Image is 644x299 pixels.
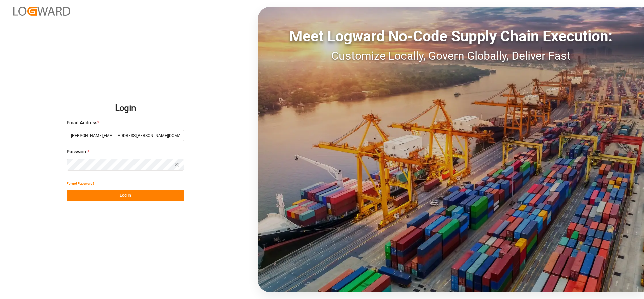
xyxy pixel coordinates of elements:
h2: Login [67,98,184,119]
button: Log In [67,190,184,201]
span: Password [67,148,88,155]
span: Email Address [67,119,97,126]
img: Logward_new_orange.png [13,7,70,16]
button: Forgot Password? [67,178,94,190]
div: Meet Logward No-Code Supply Chain Execution: [258,25,644,47]
input: Enter your email [67,130,184,141]
div: Customize Locally, Govern Globally, Deliver Fast [258,47,644,64]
